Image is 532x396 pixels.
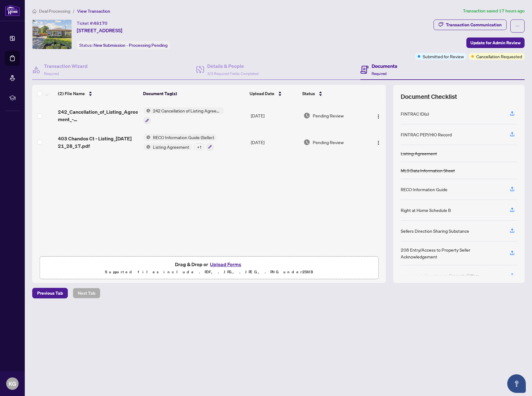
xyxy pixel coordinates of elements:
[5,5,20,16] img: logo
[94,20,107,26] span: 48170
[150,107,224,114] span: 242 Cancellation of Listing Agreement - Authority to Offer for Sale
[144,134,150,141] img: Status Icon
[73,288,100,298] button: Next Tab
[58,90,85,97] span: (2) File Name
[372,71,386,76] span: Required
[58,108,138,123] span: 242_Cancellation_of_Listing_Agreement_-_Authority_to_Offer_for_Sale_-_PropTx-[PERSON_NAME].pdf
[303,139,310,146] img: Document Status
[466,37,525,48] button: Update for Admin Review
[401,227,469,234] div: Sellers Direction Sharing Substance
[73,7,75,15] li: /
[150,134,216,141] span: RECO Information Guide (Seller)
[303,112,310,119] img: Document Status
[376,140,381,145] img: Logo
[401,92,457,101] span: Document Checklist
[401,167,455,174] div: MLS Data Information Sheet
[58,135,138,150] span: 403 Chandos Ct - Listing_[DATE] 21_28_17.pdf
[39,8,70,14] span: Deal Processing
[37,288,63,298] span: Previous Tab
[175,260,243,268] span: Drag & Drop or
[401,150,437,157] div: Listing Agreement
[144,107,150,114] img: Status Icon
[207,71,259,76] span: 3/3 Required Fields Completed
[401,131,452,138] div: FINTRAC PEP/HIO Record
[141,85,247,102] th: Document Tag(s)
[32,9,37,13] span: home
[208,260,243,268] button: Upload Forms
[32,288,68,298] button: Previous Tab
[150,143,192,150] span: Listing Agreement
[401,110,429,117] div: FINTRAC ID(s)
[376,114,381,119] img: Logo
[77,41,170,49] div: Status:
[248,129,301,156] td: [DATE]
[207,62,259,70] h4: Details & People
[300,85,366,102] th: Status
[313,139,344,146] span: Pending Review
[33,20,72,49] img: IMG-E12308845_1.jpg
[302,90,315,97] span: Status
[470,38,521,48] span: Update for Admin Review
[515,24,520,28] span: ellipsis
[9,379,16,388] span: KG
[77,27,122,34] span: [STREET_ADDRESS]
[194,143,204,150] div: + 1
[144,107,224,124] button: Status Icon242 Cancellation of Listing Agreement - Authority to Offer for Sale
[77,20,107,27] div: Ticket #:
[250,90,274,97] span: Upload Date
[313,112,344,119] span: Pending Review
[372,62,397,70] h4: Documents
[423,53,464,60] span: Submitted for Review
[463,7,525,15] article: Transaction saved 17 hours ago
[507,374,526,393] button: Open asap
[401,246,502,260] div: 208 Entry/Access to Property Seller Acknowledgement
[144,143,150,150] img: Status Icon
[44,268,374,276] p: Supported files include .PDF, .JPG, .JPEG, .PNG under 25 MB
[55,85,141,102] th: (2) File Name
[401,186,447,193] div: RECO Information Guide
[77,8,110,14] span: View Transaction
[94,42,168,48] span: New Submission - Processing Pending
[44,62,88,70] h4: Transaction Wizard
[446,20,502,30] div: Transaction Communication
[144,134,216,151] button: Status IconRECO Information Guide (Seller)Status IconListing Agreement+1
[476,53,522,60] span: Cancellation Requested
[434,20,507,30] button: Transaction Communication
[401,207,451,213] div: Right at Home Schedule B
[373,137,383,147] button: Logo
[247,85,300,102] th: Upload Date
[373,111,383,121] button: Logo
[44,71,59,76] span: Required
[40,257,378,279] span: Drag & Drop orUpload FormsSupported files include .PDF, .JPG, .JPEG, .PNG under25MB
[248,102,301,129] td: [DATE]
